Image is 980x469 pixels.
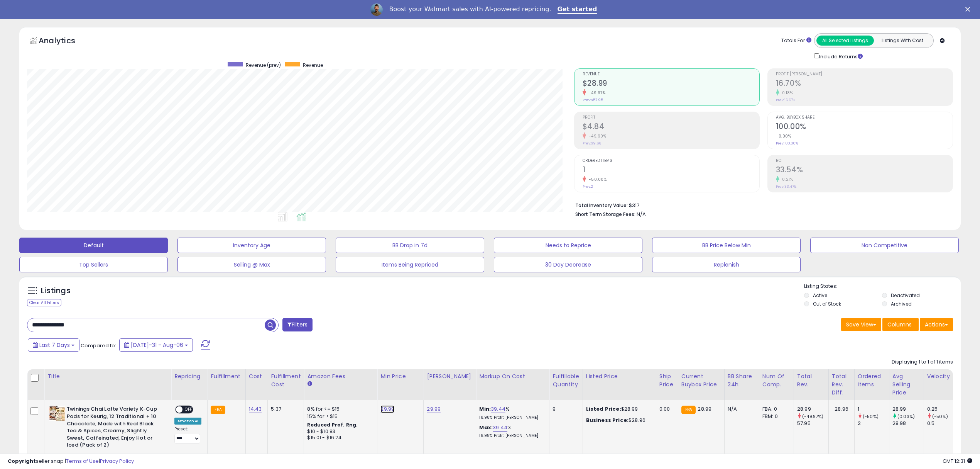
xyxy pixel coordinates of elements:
button: BB Drop in 7d [336,238,484,253]
div: Preset: [174,427,201,444]
button: Top Sellers [19,257,168,272]
div: 9 [553,406,576,413]
span: [DATE]-31 - Aug-06 [131,341,183,349]
b: Max: [479,424,493,431]
th: The percentage added to the cost of goods (COGS) that forms the calculator for Min & Max prices. [476,369,549,400]
b: Twinings Chai Latte Variety K-Cup Pods for Keurig, 12 Traditional + 10 Chocolate, Made with Real ... [67,406,161,450]
button: Listings With Cost [874,36,931,46]
b: Listed Price: [586,405,621,413]
button: All Selected Listings [816,36,874,46]
div: Ship Price [659,372,675,389]
span: Columns [887,321,912,328]
div: FBA: 0 [762,406,788,413]
div: [PERSON_NAME] [427,372,473,381]
span: Profit [583,116,759,120]
small: (-49.97%) [802,413,823,420]
b: Total Inventory Value: [575,202,628,209]
span: 2025-08-15 12:31 GMT [943,457,972,465]
div: FBM: 0 [762,413,788,420]
button: Last 7 Days [28,338,79,352]
span: Revenue [303,62,323,68]
b: Min: [479,405,491,413]
small: Prev: 2 [583,184,593,189]
small: FBA [681,406,696,414]
div: % [479,406,543,420]
a: 39.44 [493,424,507,432]
div: Totals For [781,37,811,44]
button: Default [19,238,168,253]
div: Amazon Fees [307,372,374,381]
div: seller snap | | [8,458,134,465]
small: 0.00% [776,133,791,139]
small: 0.18% [779,90,793,96]
div: Displaying 1 to 1 of 1 items [892,359,953,366]
h2: $4.84 [583,122,759,133]
div: Fulfillment [211,372,242,381]
button: Inventory Age [177,238,326,253]
b: Reduced Prof. Rng. [307,421,358,428]
b: Business Price: [586,416,629,424]
label: Deactivated [891,292,920,299]
div: 2 [858,420,889,427]
a: Terms of Use [66,457,99,465]
div: Boost your Walmart sales with AI-powered repricing. [389,5,551,13]
div: Fulfillment Cost [271,372,301,389]
div: 5.37 [271,406,298,413]
small: Prev: $9.66 [583,141,601,146]
div: Num of Comp. [762,372,791,389]
div: $10 - $10.83 [307,428,371,435]
div: Listed Price [586,372,653,381]
div: 28.98 [892,420,924,427]
div: 8% for <= $15 [307,406,371,413]
div: 57.95 [797,420,828,427]
div: -28.96 [832,406,848,413]
img: 516VAzlhyXL._SL40_.jpg [49,406,65,421]
span: Ordered Items [583,159,759,163]
div: Clear All Filters [27,299,61,306]
span: Profit [PERSON_NAME] [776,72,953,76]
button: Filters [282,318,313,331]
div: Fulfillable Quantity [553,372,579,389]
button: BB Price Below Min [652,238,801,253]
div: Avg Selling Price [892,372,921,397]
strong: Copyright [8,457,36,465]
div: Repricing [174,372,204,381]
span: OFF [182,406,195,413]
h2: 100.00% [776,122,953,133]
label: Active [813,292,827,299]
a: Get started [558,5,597,14]
label: Out of Stock [813,301,841,307]
small: -50.00% [586,177,607,182]
span: Compared to: [81,342,116,349]
h5: Analytics [39,35,90,48]
b: Short Term Storage Fees: [575,211,635,218]
div: Total Rev. [797,372,825,389]
div: 15% for > $15 [307,413,371,420]
div: Total Rev. Diff. [832,372,851,397]
p: Listing States: [804,283,961,290]
div: BB Share 24h. [728,372,756,389]
h5: Listings [41,285,71,296]
small: Prev: $57.95 [583,98,603,102]
a: 39.44 [491,405,505,413]
span: 28.99 [698,405,711,413]
div: Min Price [380,372,420,381]
small: -49.97% [586,90,606,96]
p: 18.98% Profit [PERSON_NAME] [479,433,543,438]
small: Prev: 33.47% [776,184,796,189]
button: Actions [920,318,953,331]
div: Current Buybox Price [681,372,721,389]
h2: 33.54% [776,165,953,176]
div: Velocity [927,372,955,381]
small: Amazon Fees. [307,381,312,387]
button: Columns [882,318,919,331]
div: 28.99 [797,406,828,413]
div: Ordered Items [858,372,886,389]
div: 0.00 [659,406,672,413]
small: Prev: 100.00% [776,141,798,146]
h2: 16.70% [776,79,953,89]
div: Title [47,372,168,381]
small: Prev: 16.67% [776,98,795,102]
div: % [479,424,543,438]
label: Archived [891,301,912,307]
